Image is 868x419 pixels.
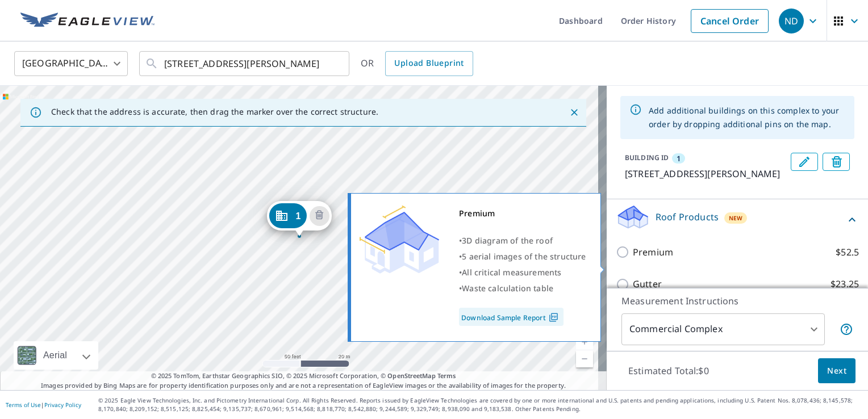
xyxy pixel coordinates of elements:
a: OpenStreetMap [387,371,435,380]
p: Measurement Instructions [621,294,853,308]
div: • [459,265,586,280]
a: Current Level 19, Zoom Out [576,350,593,367]
a: Privacy Policy [44,401,81,409]
p: Gutter [633,277,662,291]
span: New [729,213,743,223]
p: BUILDING ID [625,153,669,162]
button: Close [567,105,582,120]
p: $23.25 [831,277,859,291]
div: • [459,249,586,265]
span: Each building may require a separate measurement report; if so, your account will be billed per r... [840,322,853,336]
div: Commercial Complex [621,313,825,345]
span: 1 [295,212,301,220]
a: Download Sample Report [459,308,564,326]
div: OR [361,51,473,76]
button: Edit building 1 [791,153,818,171]
div: Roof ProductsNew [616,204,859,236]
span: Waste calculation table [462,283,553,294]
button: Delete building 1 [823,153,850,171]
a: Terms [437,371,456,380]
span: All critical measurements [462,267,561,278]
span: Next [827,364,846,378]
span: 3D diagram of the roof [462,235,553,246]
img: Premium [360,206,439,274]
div: Aerial [40,341,70,370]
div: Dropped pin, building 1, Commercial property, 24700 Deepwater Point Dr Saint Michaels, MD 21663 [266,201,331,236]
div: Aerial [14,341,98,370]
a: Terms of Use [6,401,41,409]
div: ND [779,9,804,33]
div: • [459,280,586,296]
img: Pdf Icon [546,312,561,322]
span: Upload Blueprint [394,56,464,70]
p: $52.5 [836,245,859,259]
p: Estimated Total: $0 [619,358,718,383]
a: Upload Blueprint [385,51,473,76]
input: Search by address or latitude-longitude [164,48,326,79]
div: Premium [459,206,586,221]
img: EV Logo [20,12,155,30]
div: Add additional buildings on this complex to your order by dropping additional pins on the map. [649,99,845,136]
div: [GEOGRAPHIC_DATA] [14,48,128,79]
span: 1 [677,153,681,164]
p: Roof Products [656,210,719,224]
button: Delete building 1 [310,206,329,226]
span: © 2025 TomTom, Earthstar Geographics SIO, © 2025 Microsoft Corporation, © [151,371,456,381]
p: | [6,401,81,408]
div: • [459,233,586,249]
p: Premium [633,245,673,259]
p: [STREET_ADDRESS][PERSON_NAME] [625,167,786,181]
p: Check that the address is accurate, then drag the marker over the correct structure. [51,107,378,117]
p: © 2025 Eagle View Technologies, Inc. and Pictometry International Corp. All Rights Reserved. Repo... [98,396,862,413]
button: Next [818,358,856,384]
a: Cancel Order [691,9,769,33]
span: 5 aerial images of the structure [462,251,586,262]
